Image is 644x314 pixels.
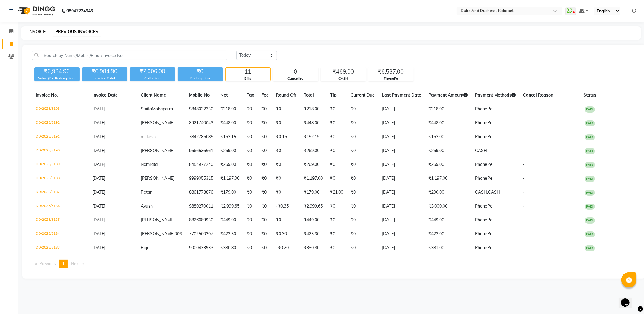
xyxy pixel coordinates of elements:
span: Fee [261,92,269,98]
td: ₹0 [243,116,258,130]
td: ₹0 [272,158,300,172]
span: Invoice Date [92,92,118,98]
span: - [523,162,525,167]
td: ₹0 [258,172,272,186]
span: 006 [175,231,182,236]
span: CASH, [475,189,488,195]
td: ₹0 [243,102,258,116]
td: ₹218.00 [300,102,326,116]
span: PAID [585,106,595,113]
td: 9880270011 [185,199,217,213]
td: ₹0.30 [272,227,300,241]
span: - [523,120,525,125]
td: ₹179.00 [217,186,243,199]
td: ₹0 [272,172,300,186]
td: ₹0 [243,186,258,199]
input: Search by Name/Mobile/Email/Invoice No [32,51,227,60]
td: [DATE] [378,144,425,158]
span: Payment Methods [475,92,516,98]
span: - [523,231,525,236]
td: DD/2025/5183 [32,241,89,255]
div: 11 [226,68,270,76]
td: 9848032330 [185,102,217,116]
td: [DATE] [378,116,425,130]
span: mukesh [141,134,156,139]
td: ₹0 [326,116,347,130]
span: CASH [488,189,500,195]
td: ₹0 [347,102,378,116]
span: PhonePe [475,134,492,139]
span: PAID [585,176,595,182]
td: [DATE] [378,227,425,241]
td: DD/2025/5190 [32,144,89,158]
span: - [523,134,525,139]
span: [DATE] [92,148,105,153]
td: ₹0 [326,102,347,116]
td: DD/2025/5186 [32,199,89,213]
span: PAID [585,231,595,237]
td: ₹0 [258,241,272,255]
td: ₹0 [258,158,272,172]
td: ₹423.30 [300,227,326,241]
td: [DATE] [378,213,425,227]
div: 0 [273,68,318,76]
span: - [523,217,525,223]
td: ₹179.00 [300,186,326,199]
span: [PERSON_NAME] [141,176,175,181]
td: 8921740043 [185,116,217,130]
td: ₹0 [347,172,378,186]
td: ₹269.00 [300,158,326,172]
span: PAID [585,190,595,196]
div: ₹6,984.90 [34,67,80,76]
td: ₹269.00 [217,144,243,158]
span: Mohapatra [152,106,173,112]
span: PhonePe [475,231,492,236]
span: [PERSON_NAME] [141,231,175,236]
td: -₹0.20 [272,241,300,255]
span: [DATE] [92,120,105,125]
td: DD/2025/5188 [32,172,89,186]
td: ₹0 [347,227,378,241]
a: INVOICE [28,29,46,34]
td: DD/2025/5185 [32,213,89,227]
span: - [523,203,525,209]
div: PhonePe [369,76,413,81]
td: 9000433933 [185,241,217,255]
td: ₹449.00 [300,213,326,227]
span: [DATE] [92,106,105,112]
td: 8454977240 [185,158,217,172]
td: ₹380.80 [300,241,326,255]
span: [PERSON_NAME] [141,217,175,223]
span: PAID [585,245,595,251]
td: DD/2025/5187 [32,186,89,199]
a: PREVIOUS INVOICES [53,27,101,37]
span: Cancel Reason [523,92,553,98]
span: Smita [141,106,152,112]
div: CASH [321,76,366,81]
div: ₹6,984.90 [82,67,127,76]
td: ₹269.00 [217,158,243,172]
td: ₹423.00 [425,227,471,241]
div: ₹6,537.00 [369,68,413,76]
td: ₹0 [243,227,258,241]
span: PhonePe [475,120,492,125]
td: ₹448.00 [300,116,326,130]
span: Current Due [351,92,375,98]
td: 9666536661 [185,144,217,158]
iframe: chat widget [619,290,638,308]
img: logo [15,2,57,19]
span: [PERSON_NAME] [141,148,175,153]
td: ₹0 [258,213,272,227]
td: ₹380.80 [217,241,243,255]
td: ₹0 [347,144,378,158]
td: 8826689930 [185,213,217,227]
span: [DATE] [92,189,105,195]
td: ₹448.00 [425,116,471,130]
span: - [523,245,525,250]
td: [DATE] [378,102,425,116]
td: ₹0 [243,213,258,227]
td: ₹0 [243,130,258,144]
td: ₹381.00 [425,241,471,255]
td: [DATE] [378,199,425,213]
span: PAID [585,148,595,154]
